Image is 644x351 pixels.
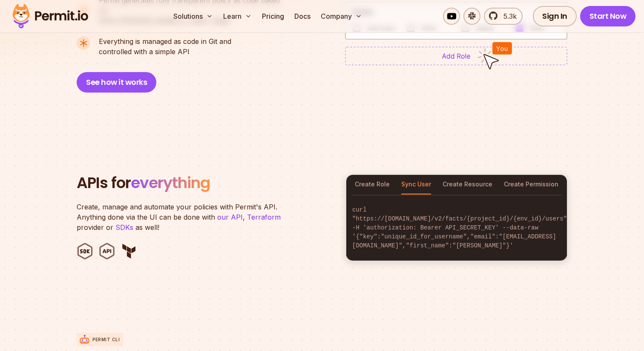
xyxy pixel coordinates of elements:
a: Terraform [247,213,281,221]
p: controlled with a simple API [99,36,231,57]
a: 5.3k [484,8,523,25]
p: Create, manage and automate your policies with Permit's API. Anything done via the UI can be done... [77,202,290,232]
button: Create Permission [504,175,558,194]
button: Create Resource [443,175,492,194]
span: everything [131,172,210,194]
h2: APIs for [77,174,336,191]
a: Docs [291,8,314,25]
span: Everything is managed as code in Git and [99,36,231,46]
button: See how it works [77,72,156,93]
a: SDKs [115,223,133,232]
img: Permit logo [9,2,92,31]
a: Pricing [259,8,287,25]
a: our API [217,213,243,221]
code: curl "https://[DOMAIN_NAME]/v2/facts/{project_id}/{env_id}/users" -H 'authorization: Bearer API_S... [346,199,567,257]
button: Company [317,8,365,25]
a: Start Now [580,6,636,26]
span: 5.3k [498,11,517,21]
button: Learn [220,8,255,25]
button: Create Role [355,175,390,194]
button: Solutions [170,8,216,25]
a: Sign In [533,6,577,26]
p: Permit CLI [92,336,120,343]
button: Sync User [401,175,431,194]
